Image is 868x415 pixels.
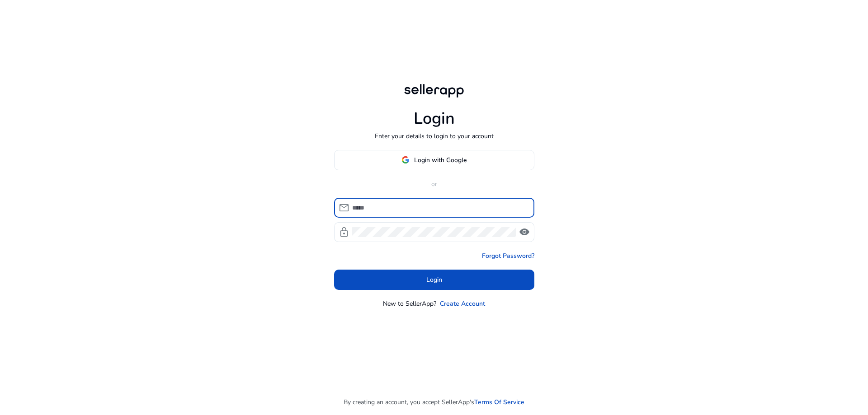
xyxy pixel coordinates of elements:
span: lock [339,227,349,238]
img: google-logo.svg [401,156,410,164]
p: or [334,179,534,189]
span: Login with Google [414,155,467,165]
p: Enter your details to login to your account [375,131,494,141]
span: Login [426,275,442,284]
span: visibility [519,227,530,238]
h1: Login [414,109,455,128]
span: mail [339,202,349,213]
a: Terms Of Service [474,397,524,407]
button: Login with Google [334,150,534,170]
button: Login [334,270,534,290]
a: Forgot Password? [482,251,534,261]
a: Create Account [440,299,485,308]
p: New to SellerApp? [383,299,436,308]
